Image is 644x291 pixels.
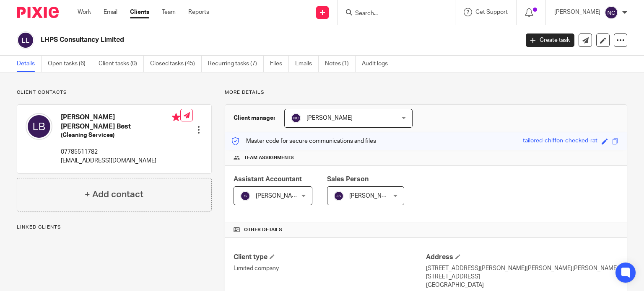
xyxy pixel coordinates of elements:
[426,273,618,281] p: [STREET_ADDRESS]
[234,114,276,122] h3: Client manager
[354,10,430,18] input: Search
[327,176,369,183] span: Sales Person
[362,56,394,72] a: Audit logs
[334,191,344,201] img: svg%3E
[188,8,209,16] a: Reports
[104,8,117,16] a: Email
[295,56,319,72] a: Emails
[208,56,264,72] a: Recurring tasks (7)
[349,193,395,199] span: [PERSON_NAME]
[605,6,618,19] img: svg%3E
[130,8,149,16] a: Clients
[291,113,301,123] img: svg%3E
[244,155,294,161] span: Team assignments
[231,137,376,145] p: Master code for secure communications and files
[234,264,426,273] p: Limited company
[240,191,250,201] img: svg%3E
[256,193,312,199] span: [PERSON_NAME] K V
[17,7,59,18] img: Pixie
[17,56,42,72] a: Details
[48,56,92,72] a: Open tasks (6)
[17,224,212,231] p: Linked clients
[244,227,282,233] span: Other details
[61,113,180,131] h4: [PERSON_NAME] [PERSON_NAME] Best
[325,56,356,72] a: Notes (1)
[17,89,212,96] p: Client contacts
[61,148,180,156] p: 07785511782
[99,56,144,72] a: Client tasks (0)
[61,131,180,139] h5: (Cleaning Services)
[172,113,180,121] i: Primary
[26,113,52,140] img: svg%3E
[475,9,508,15] span: Get Support
[306,115,353,121] span: [PERSON_NAME]
[225,89,627,96] p: More details
[270,56,289,72] a: Files
[426,253,618,262] h4: Address
[61,157,180,165] p: [EMAIL_ADDRESS][DOMAIN_NAME]
[17,31,34,49] img: svg%3E
[523,136,597,146] div: tailored-chiffon-checked-rat
[162,8,176,16] a: Team
[234,176,302,183] span: Assistant Accountant
[41,36,419,44] h2: LHPS Consultancy Limited
[554,8,600,16] p: [PERSON_NAME]
[234,253,426,262] h4: Client type
[78,8,91,16] a: Work
[426,264,618,273] p: [STREET_ADDRESS][PERSON_NAME][PERSON_NAME][PERSON_NAME]
[426,281,618,289] p: [GEOGRAPHIC_DATA]
[85,188,143,201] h4: + Add contact
[526,33,574,47] a: Create task
[150,56,202,72] a: Closed tasks (45)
